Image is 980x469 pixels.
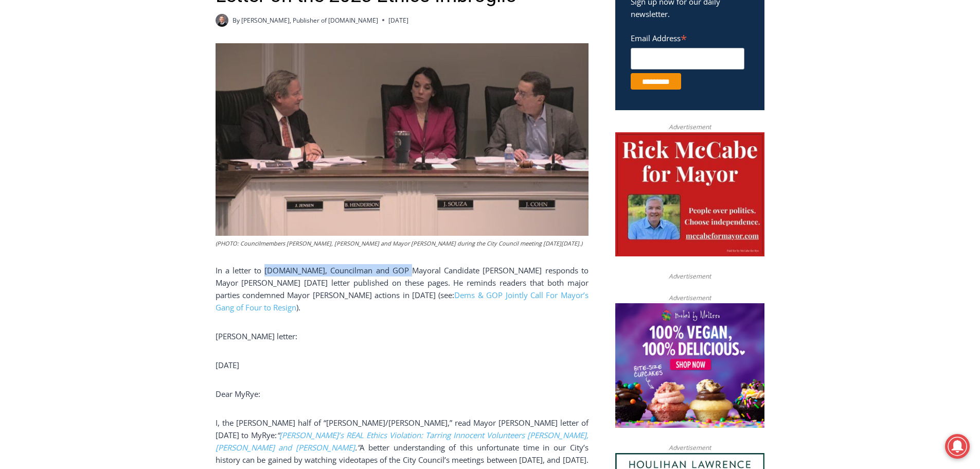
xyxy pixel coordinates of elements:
img: Baked by Melissa [615,303,764,428]
img: McCabe for Mayor [615,132,764,257]
a: Author image [216,14,228,27]
figcaption: (PHOTO: Councilmembers [PERSON_NAME], [PERSON_NAME] and Mayor [PERSON_NAME] during the City Counc... [216,239,589,248]
p: In a letter to [DOMAIN_NAME], Councilman and GOP Mayoral Candidate [PERSON_NAME] responds to Mayo... [216,264,589,314]
span: Advertisement [658,293,721,303]
em: “ .” [216,430,589,453]
span: Advertisement [658,271,721,281]
a: Intern @ [DOMAIN_NAME] [247,100,498,128]
span: By [233,15,240,25]
span: Intern @ [DOMAIN_NAME] [269,102,477,126]
a: [PERSON_NAME]’s REAL Ethics Violation: Tarring Innocent Volunteers [PERSON_NAME], [PERSON_NAME] a... [216,430,589,453]
p: [PERSON_NAME] letter: [216,330,589,342]
p: [DATE] [216,359,589,371]
div: "I learned about the history of a place I’d honestly never considered even as a resident of [GEOG... [260,1,486,100]
img: (PHOTO: Councilmembers Bill Henderson, Julie Souza and Mayor Josh Cohn during the City Council me... [216,43,589,236]
span: Advertisement [658,122,721,132]
p: Dear MyRye: [216,388,589,400]
span: Advertisement [658,443,721,453]
time: [DATE] [388,15,408,25]
label: Email Address [631,28,744,46]
a: [PERSON_NAME], Publisher of [DOMAIN_NAME] [241,16,378,25]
